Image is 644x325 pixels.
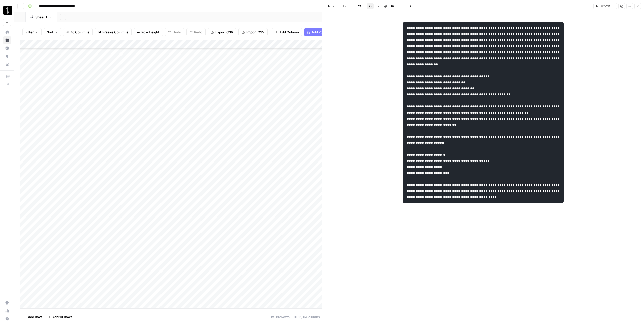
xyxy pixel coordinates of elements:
[312,30,339,35] span: Add Power Agent
[26,30,34,35] span: Filter
[71,30,89,35] span: 16 Columns
[22,28,42,36] button: Filter
[246,30,264,35] span: Import CSV
[47,30,53,35] span: Sort
[279,30,299,35] span: Add Column
[596,4,610,8] span: 173 words
[3,307,11,315] a: Usage
[102,30,128,35] span: Freeze Columns
[3,36,11,44] a: Browse
[3,52,11,60] a: Opportunities
[44,28,61,36] button: Sort
[215,30,233,35] span: Export CSV
[3,299,11,307] a: Settings
[186,28,206,36] button: Redo
[3,28,11,36] a: Home
[3,315,11,323] button: Help + Support
[26,12,57,22] a: Sheet 1
[63,28,93,36] button: 16 Columns
[45,313,75,321] button: Add 10 Rows
[593,3,617,9] button: 173 words
[3,4,11,17] button: Workspace: LP Production Workloads
[3,6,12,15] img: LP Production Workloads Logo
[292,313,322,321] div: 16/16 Columns
[95,28,132,36] button: Freeze Columns
[3,44,11,52] a: Insights
[165,28,184,36] button: Undo
[35,15,47,20] div: Sheet 1
[194,30,202,35] span: Redo
[208,28,236,36] button: Export CSV
[3,60,11,68] a: Your Data
[141,30,159,35] span: Row Height
[238,28,268,36] button: Import CSV
[269,313,292,321] div: 182 Rows
[28,314,42,319] span: Add Row
[173,30,181,35] span: Undo
[272,28,302,36] button: Add Column
[304,28,342,36] button: Add Power Agent
[134,28,163,36] button: Row Height
[20,313,45,321] button: Add Row
[52,314,72,319] span: Add 10 Rows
